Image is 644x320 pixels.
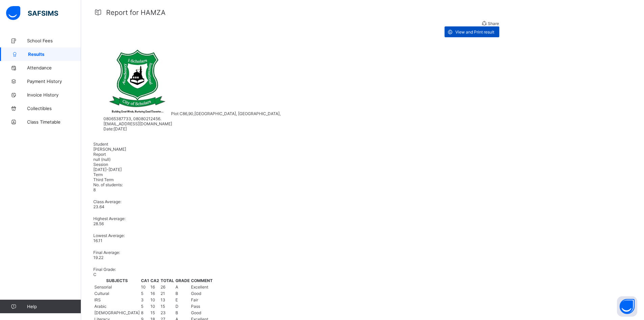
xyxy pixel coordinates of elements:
span: D [175,304,178,309]
span: B [175,291,178,296]
span: Date: [103,126,114,131]
span: 10 [150,304,155,309]
span: 15 [161,304,165,309]
img: safsims [6,6,58,20]
span: 16 [150,291,155,296]
span: null (null) [93,157,111,162]
span: 16 [150,284,155,290]
span: Share [488,21,499,26]
span: Cultural [94,291,109,296]
span: 8 [93,187,96,192]
span: Session [93,162,499,167]
span: Collectibles [27,106,81,111]
span: 10 [141,284,146,290]
span: Attendance [27,65,81,70]
span: Fair [191,297,198,302]
span: Term [93,172,499,177]
span: [PERSON_NAME] [93,147,126,152]
span: No. of students: [93,182,499,187]
span: School Fees [27,38,81,43]
span: Report for HAMZA [106,8,166,17]
span: 8 [141,310,143,315]
span: CA1 [141,278,149,283]
span: 19.22 [93,255,103,260]
span: CA2 [150,278,159,283]
span: Payment History [27,79,81,84]
span: Student [93,142,499,147]
span: 21 [161,291,165,296]
span: A [175,284,178,290]
span: Final Average: [93,250,499,255]
span: [DATE]-[DATE] [93,167,122,172]
span: Lowest Average: [93,233,499,238]
span: Excellent [191,284,208,290]
button: Open asap [617,296,637,317]
span: 10 [150,297,155,302]
span: 23.64 [93,204,104,209]
span: IRS [94,297,101,302]
span: Results [28,51,81,57]
span: Highest Average: [93,216,499,221]
span: 28.56 [93,221,104,226]
img: ischolars.png [103,47,171,115]
span: C [93,272,96,277]
span: Sensorial [94,284,112,290]
span: total [161,278,174,283]
span: 13 [161,297,165,302]
span: 3 [141,297,144,302]
span: E [175,297,178,302]
span: 5 [141,304,143,309]
span: Third Term [93,177,114,182]
span: Good [191,291,201,296]
span: 23 [161,310,166,315]
span: Plot C86,90,[GEOGRAPHIC_DATA], [GEOGRAPHIC_DATA], 08065387733, 08080212456. [EMAIL_ADDRESS][DOMAI... [103,111,281,126]
span: Help [27,304,81,309]
span: B [175,310,178,315]
span: subjects [106,278,128,283]
span: Arabic [94,304,106,309]
span: Final Grade: [93,267,499,272]
span: 16.11 [93,238,102,243]
span: 26 [161,284,165,290]
span: 15 [150,310,155,315]
span: Class Average: [93,199,499,204]
span: grade [175,278,190,283]
span: Invoice History [27,92,81,98]
span: [DEMOGRAPHIC_DATA] [94,310,140,315]
span: Report [93,152,499,157]
span: comment [191,278,213,283]
span: [DATE] [114,126,127,131]
span: View and Print result [455,29,494,35]
span: 5 [141,291,143,296]
span: Pass [191,304,200,309]
span: Good [191,310,201,315]
span: Class Timetable [27,119,81,125]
